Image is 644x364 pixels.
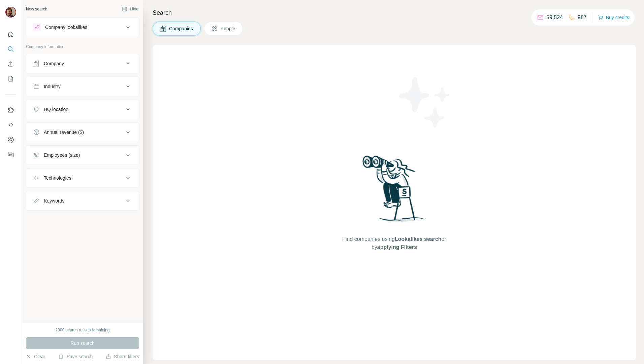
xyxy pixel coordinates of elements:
button: Buy credits [598,13,629,22]
div: Technologies [44,175,71,181]
button: Dashboard [5,134,16,146]
button: HQ location [26,101,139,117]
button: Technologies [26,170,139,186]
div: Keywords [44,197,64,204]
button: Company lookalikes [26,19,139,35]
button: Share filters [106,353,139,360]
p: 59,524 [546,13,563,22]
span: Find companies using or by [340,235,448,251]
div: HQ location [44,106,68,113]
p: Company information [26,44,139,50]
button: Company [26,56,139,72]
button: Annual revenue ($) [26,124,139,140]
div: Industry [44,83,61,90]
button: Save search [58,353,93,360]
button: Clear [26,353,45,360]
button: Quick start [5,28,16,40]
div: Company lookalikes [45,24,87,31]
div: Annual revenue ($) [44,129,84,136]
button: Use Surfe on LinkedIn [5,104,16,116]
img: Surfe Illustration - Stars [394,72,455,133]
span: People [221,25,236,32]
button: My lists [5,73,16,85]
div: Company [44,60,64,67]
button: Keywords [26,193,139,209]
button: Search [5,43,16,55]
img: Avatar [5,7,16,17]
span: Lookalikes search [395,236,442,242]
span: applying Filters [377,244,417,250]
button: Employees (size) [26,147,139,163]
button: Hide [117,4,143,14]
button: Feedback [5,148,16,160]
img: Surfe Illustration - Woman searching with binoculars [359,154,429,229]
button: Use Surfe API [5,119,16,131]
span: Companies [169,25,194,32]
div: Employees (size) [44,152,80,158]
h4: Search [153,8,636,17]
div: 2000 search results remaining [56,327,110,333]
p: 987 [578,13,587,22]
button: Enrich CSV [5,58,16,70]
div: New search [26,6,47,12]
button: Industry [26,78,139,95]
